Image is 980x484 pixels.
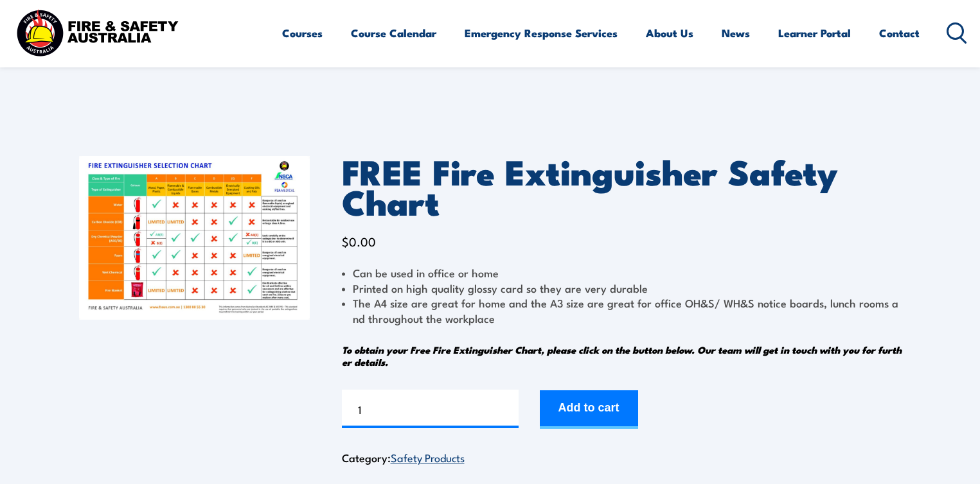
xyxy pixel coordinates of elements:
[722,16,750,50] a: News
[540,390,638,429] button: Add to cart
[342,232,376,250] bdi: 0.00
[342,265,902,280] li: Can be used in office or home
[342,281,902,295] li: Printed on high quality glossy card so they are very durable
[342,156,902,216] h1: FREE Fire Extinguisher Safety Chart
[342,449,465,465] span: Category:
[282,16,323,50] a: Courses
[778,16,851,50] a: Learner Portal
[342,295,902,325] li: The A4 size are great for home and the A3 size are great for office OH&S/ WH&S notice boards, lun...
[342,342,902,369] em: To obtain your Free Fire Extinguisher Chart, please click on the button below. Our team will get ...
[342,232,349,250] span: $
[351,16,436,50] a: Course Calendar
[646,16,693,50] a: About Us
[391,449,465,465] a: Safety Products
[342,390,519,428] input: Product quantity
[465,16,618,50] a: Emergency Response Services
[879,16,920,50] a: Contact
[79,156,310,320] img: FREE Fire Extinguisher Safety Chart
